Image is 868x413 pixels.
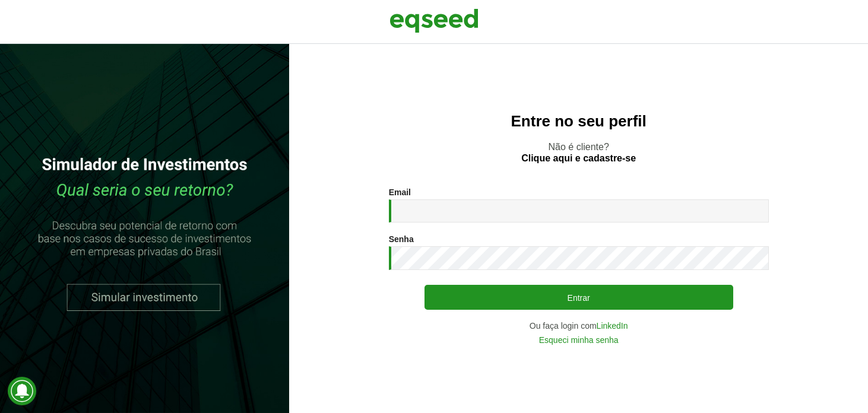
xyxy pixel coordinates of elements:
[389,6,479,36] img: EqSeed Logo
[539,336,619,344] a: Esqueci minha senha
[389,235,414,243] label: Senha
[313,141,844,164] p: Não é cliente?
[521,154,636,163] a: Clique aqui e cadastre-se
[597,322,628,330] a: LinkedIn
[389,322,769,330] div: Ou faça login com
[313,113,844,130] h2: Entre no seu perfil
[389,188,411,196] label: Email
[425,285,733,310] button: Entrar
